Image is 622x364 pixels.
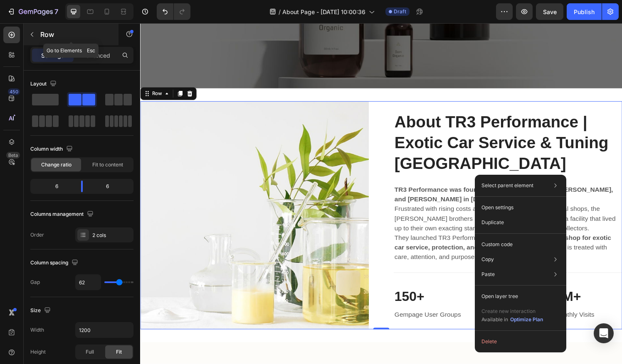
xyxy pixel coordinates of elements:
[567,3,602,20] button: Publish
[481,293,518,300] p: Open layer tree
[263,297,332,307] p: Gempage User Groups
[481,219,504,226] p: Duplicate
[279,7,281,16] span: /
[8,88,20,95] div: 450
[282,7,365,16] span: About Page - [DATE] 10:00:36
[346,273,415,293] p: 460K+
[429,273,498,293] p: 7M+
[30,231,44,239] div: Order
[86,348,94,356] span: Full
[140,23,622,364] iframe: Design area
[594,323,614,343] div: Open Intercom Messenger
[30,257,80,269] div: Column spacing
[3,3,62,20] button: 7
[481,256,494,263] p: Copy
[30,326,44,334] div: Width
[263,217,498,247] p: They launched TR3 Performance to deliver every car is treated with care, attention, and purpose.
[263,188,498,217] p: Frustrated with rising costs and plummeting quality from local shops, the [PERSON_NAME] brothers ...
[30,278,40,286] div: Gap
[32,181,74,192] div: 6
[481,271,495,278] p: Paste
[76,322,133,337] input: Auto
[30,78,58,90] div: Layout
[263,273,332,293] p: 150+
[394,8,406,15] span: Draft
[481,307,543,315] p: Create new interaction
[157,3,190,20] div: Undo/Redo
[574,7,595,16] div: Publish
[116,348,122,356] span: Fit
[429,297,498,307] p: Monthly Visits
[76,275,101,290] input: Auto
[41,51,64,60] p: Settings
[263,91,498,156] p: About TR3 Performance | Exotic Car Service & Tuning [GEOGRAPHIC_DATA]
[478,334,563,349] button: Delete
[262,90,499,157] h2: Rich Text Editor. Editing area: main
[6,152,20,159] div: Beta
[30,348,46,356] div: Height
[92,161,123,169] span: Fit to content
[263,169,489,186] strong: TR3 Performance was founded by [PERSON_NAME], [PERSON_NAME], and [PERSON_NAME] in [DATE].
[40,29,111,39] p: Row
[54,7,58,17] p: 7
[510,315,543,324] button: Optimize Plan
[543,8,557,15] span: Save
[82,51,110,60] p: Advanced
[481,204,513,211] p: Open settings
[30,305,52,316] div: Size
[536,3,563,20] button: Save
[41,161,72,169] span: Change ratio
[30,144,74,155] div: Column width
[481,182,533,189] p: Select parent element
[510,316,543,323] div: Optimize Plan
[10,69,24,77] div: Row
[346,297,415,307] p: Certified Professionals
[30,209,95,220] div: Columns management
[481,316,508,322] span: Available in
[481,241,513,248] p: Custom code
[89,181,132,192] div: 6
[92,232,131,239] div: 2 cols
